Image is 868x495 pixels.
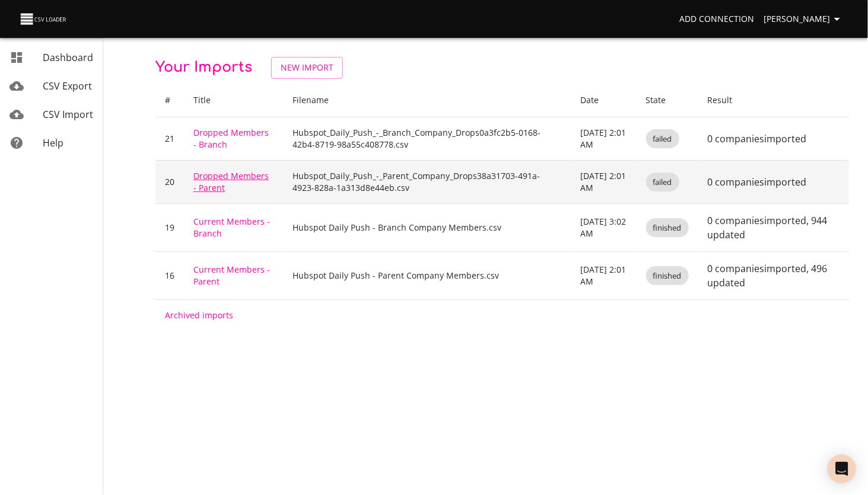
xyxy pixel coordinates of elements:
td: [DATE] 2:01 AM [571,117,636,160]
td: Hubspot_Daily_Push_-_Parent_Company_Drops38a31703-491a-4923-828a-1a313d8e44eb.csv [283,160,571,203]
th: Result [698,84,849,117]
a: Archived imports [165,309,233,321]
span: Add Connection [679,12,754,27]
span: [PERSON_NAME] [764,12,844,27]
img: CSV Loader [19,11,69,27]
a: New Import [271,57,343,79]
th: State [637,84,698,117]
span: New Import [281,60,333,75]
span: finished [646,222,689,234]
td: 16 [155,251,184,299]
span: finished [646,270,689,282]
p: 0 companies imported , 496 updated [708,261,840,290]
a: Current Members - Parent [193,264,270,287]
span: failed [646,177,679,188]
th: Title [184,84,283,117]
span: Help [43,136,63,149]
td: [DATE] 2:01 AM [571,251,636,299]
div: Open Intercom Messenger [828,455,856,483]
a: Add Connection [675,8,759,30]
td: [DATE] 3:02 AM [571,203,636,251]
th: Date [571,84,636,117]
span: CSV Import [43,108,93,121]
td: Hubspot Daily Push - Parent Company Members.csv [283,251,571,299]
td: 21 [155,117,184,160]
p: 0 companies imported [708,175,840,189]
span: Your Imports [155,59,252,75]
th: # [155,84,184,117]
p: 0 companies imported , 944 updated [708,213,840,242]
span: Dashboard [43,51,93,64]
th: Filename [283,84,571,117]
a: Dropped Members - Branch [193,127,269,150]
td: [DATE] 2:01 AM [571,160,636,203]
span: CSV Export [43,79,92,92]
a: Dropped Members - Parent [193,170,269,193]
td: Hubspot Daily Push - Branch Company Members.csv [283,203,571,251]
td: Hubspot_Daily_Push_-_Branch_Company_Drops0a3fc2b5-0168-42b4-8719-98a55c408778.csv [283,117,571,160]
span: failed [646,133,679,145]
button: [PERSON_NAME] [759,8,849,30]
td: 20 [155,160,184,203]
a: Current Members - Branch [193,216,270,239]
p: 0 companies imported [708,132,840,146]
td: 19 [155,203,184,251]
